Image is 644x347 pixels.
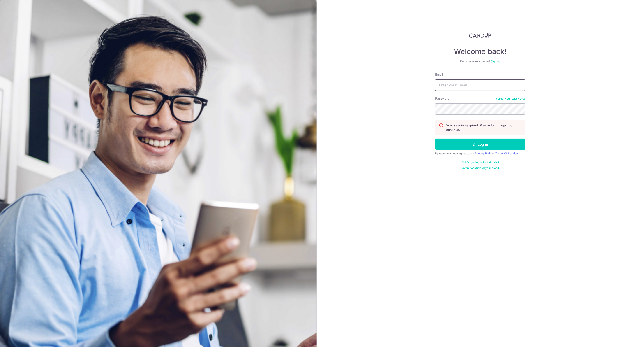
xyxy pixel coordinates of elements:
a: Haven't confirmed your email? [460,166,500,170]
a: Didn't receive unlock details? [462,161,499,164]
a: Terms Of Service [495,152,518,155]
img: CardUp Logo [469,33,491,38]
h4: Welcome back! [435,47,525,56]
div: Don’t have an account? [435,60,525,63]
a: Sign up [491,60,500,63]
a: Privacy Policy [475,152,493,155]
a: Forgot your password? [496,97,525,100]
button: Log in [435,139,525,150]
div: By continuing you agree to our & [435,152,525,155]
input: Enter your Email [435,79,525,91]
p: Your session expired. Please log in again to continue. [446,123,522,132]
label: Email [435,72,443,77]
label: Password [435,96,450,101]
